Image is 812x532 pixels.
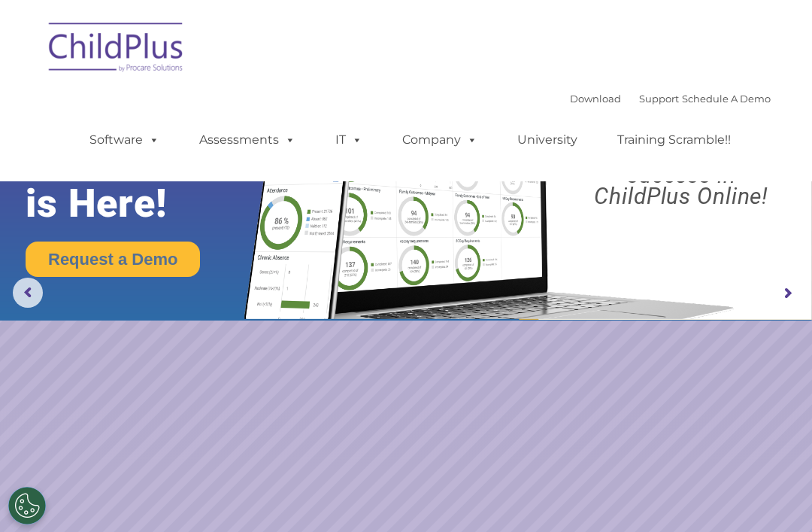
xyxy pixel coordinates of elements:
[639,93,679,105] a: Support
[387,125,492,155] a: Company
[26,93,285,226] rs-layer: The Future of ChildPlus is Here!
[682,93,771,105] a: Schedule A Demo
[570,93,621,105] a: Download
[561,102,802,207] rs-layer: Boost your productivity and streamline your success in ChildPlus Online!
[26,242,200,277] a: Request a Demo
[184,125,311,155] a: Assessments
[320,125,377,155] a: IT
[570,93,771,105] font: |
[502,125,592,155] a: University
[41,12,192,87] img: ChildPlus by Procare Solutions
[602,125,746,155] a: Training Scramble!!
[8,487,46,524] button: Cookies Settings
[74,125,174,155] a: Software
